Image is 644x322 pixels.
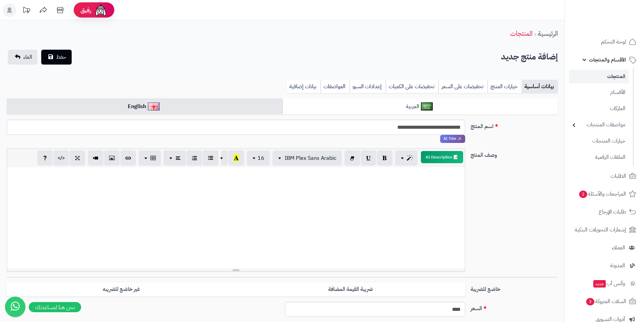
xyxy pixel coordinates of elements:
[569,34,640,50] a: لوحة التحكم
[586,297,626,306] span: السلات المتروكة
[287,80,320,93] a: بيانات إضافية
[538,28,558,39] a: الرئيسية
[501,50,558,64] h2: إضافة منتج جديد
[598,19,638,33] img: logo-2.png
[612,243,625,252] span: العملاء
[487,80,522,93] a: خيارات المنتج
[350,80,386,93] a: إعدادات السيو
[569,275,640,292] a: وآتس آبجديد
[80,6,91,14] span: رفيق
[23,53,32,61] span: الغاء
[569,101,629,116] a: الماركات
[569,293,640,309] a: السلات المتروكة3
[468,302,560,313] label: السعر
[7,98,282,115] a: English
[94,3,108,17] img: ai-face.png
[148,102,160,110] img: English
[285,154,336,162] span: IBM Plex Sans Arabic
[586,298,594,305] span: 3
[468,148,560,159] label: وصف المنتج
[258,154,264,162] span: 16
[320,80,350,93] a: المواصفات
[569,134,629,148] a: خيارات المنتجات
[510,28,532,39] a: المنتجات
[421,151,463,163] button: 📝 AI Description
[611,171,626,181] span: الطلبات
[468,120,560,130] label: اسم المنتج
[440,135,465,143] span: انقر لاستخدام رفيقك الذكي
[522,80,558,93] a: بيانات أساسية
[575,225,626,234] span: إشعارات التحويلات البنكية
[386,80,438,93] a: تخفيضات على الكميات
[569,240,640,256] a: العملاء
[593,280,606,288] span: جديد
[8,50,38,65] a: الغاء
[569,168,640,184] a: الطلبات
[569,118,629,132] a: مواصفات المنتجات
[599,207,626,217] span: طلبات الإرجاع
[236,282,465,296] label: ضريبة القيمة المضافة
[247,151,270,166] button: 16
[41,50,72,65] button: حفظ
[18,3,35,19] a: تحديثات المنصة
[421,102,433,110] img: العربية
[579,191,587,198] span: 2
[589,55,626,65] span: الأقسام والمنتجات
[569,222,640,238] a: إشعارات التحويلات البنكية
[578,189,626,199] span: المراجعات والأسئلة
[438,80,487,93] a: تخفيضات على السعر
[56,53,66,61] span: حفظ
[569,70,629,83] a: المنتجات
[601,37,626,47] span: لوحة التحكم
[272,151,342,166] button: IBM Plex Sans Arabic
[569,257,640,274] a: المدونة
[569,186,640,202] a: المراجعات والأسئلة2
[7,282,236,296] label: غير خاضع للضريبه
[569,204,640,220] a: طلبات الإرجاع
[569,85,629,100] a: الأقسام
[593,279,625,288] span: وآتس آب
[569,150,629,165] a: الملفات الرقمية
[610,261,625,270] span: المدونة
[468,282,560,293] label: خاضع للضريبة
[282,98,558,115] a: العربية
